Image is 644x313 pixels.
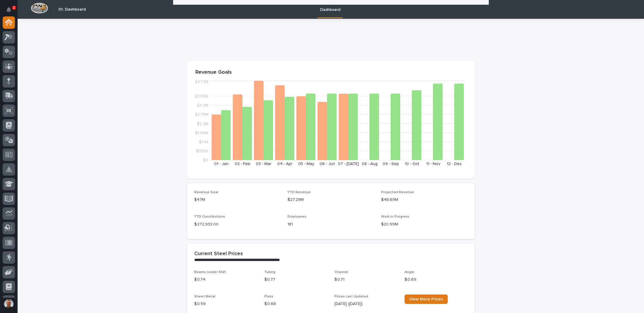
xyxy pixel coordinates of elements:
[381,221,468,228] p: $20.99M
[194,221,281,228] p: $ 272,932.00
[447,162,462,166] text: 12 - Dec
[7,7,15,16] div: Notifications2
[3,4,15,16] button: Notifications
[13,6,15,10] p: 2
[194,295,215,298] span: Sheet Metal
[381,191,414,194] span: Projected Revenue
[195,112,208,117] tspan: $2.75M
[426,162,440,166] text: 11 - Nov
[195,69,466,76] p: Revenue Goals
[194,251,243,257] h2: Current Steel Prices
[405,162,419,166] text: 10 - Oct
[199,140,208,144] tspan: $1.1M
[58,7,86,12] h2: 01. Dashboard
[264,301,327,307] p: $ 0.68
[334,277,398,283] p: $ 0.71
[194,277,257,283] p: $ 0.74
[194,301,257,307] p: $ 0.59
[196,149,208,153] tspan: $550K
[288,197,374,203] p: $27.29M
[381,215,409,218] span: Work in Progress
[264,295,273,298] span: Plate
[195,94,208,98] tspan: $3.85M
[31,3,48,14] img: Workspace Logo
[405,270,414,274] span: Angle
[383,162,399,166] text: 09 - Sep
[288,221,374,228] p: 181
[405,277,468,283] p: $ 0.69
[197,103,208,107] tspan: $3.3M
[338,162,359,166] text: 07 - [DATE]
[264,277,327,283] p: $ 0.77
[319,162,335,166] text: 06 - Jun
[256,162,271,166] text: 03 - Mar
[214,162,228,166] text: 01 - Jan
[361,162,377,166] text: 08 - Aug
[381,197,468,203] p: $48.69M
[194,270,226,274] span: Beams (under 55#)
[288,191,311,194] span: YTD Revenue
[288,215,306,218] span: Employees
[3,298,15,310] button: users-avatar
[334,295,368,298] span: Prices Last Updated
[264,270,275,274] span: Tubing
[194,191,218,194] span: Revenue Goal
[298,162,314,166] text: 05 - May
[277,162,293,166] text: 04 - Apr
[203,158,208,162] tspan: $0
[194,197,281,203] p: $47M
[405,295,448,304] a: View More Prices
[195,80,208,84] tspan: $4.77M
[195,131,208,135] tspan: $1.65M
[194,215,225,218] span: YTD Contributions
[197,122,208,126] tspan: $2.2M
[409,297,443,301] span: View More Prices
[334,301,398,307] p: [DATE] ([DATE])
[235,162,250,166] text: 02 - Feb
[334,270,348,274] span: Channel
